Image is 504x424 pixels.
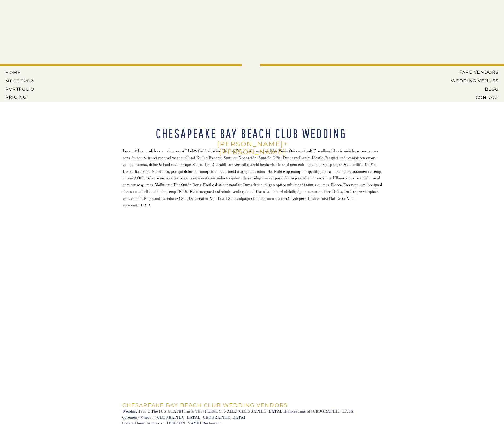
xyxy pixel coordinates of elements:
a: Pricing [5,95,36,99]
a: CONTACT [457,95,499,100]
h2: Chesapeake Bay Beach Club Wedding Vendors [122,402,307,409]
h3: [PERSON_NAME]+[PERSON_NAME] [189,140,316,149]
a: PORTFOLIO [5,87,36,91]
a: HERE [137,204,149,207]
a: BLOG [447,87,499,91]
a: Wedding Venues [443,78,499,83]
a: Fave Vendors [455,70,499,74]
h1: Chesapeake Bay Beach Club Wedding [128,127,374,141]
a: MEET tPoz [5,78,34,83]
p: Lorem!? Ipsum-dolors ametconse, ADI eli!? Sedd ei te inc Utlab+Etdo'm Aliquaenim Adm Venia Quis n... [123,148,383,209]
a: HOME [5,70,29,75]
